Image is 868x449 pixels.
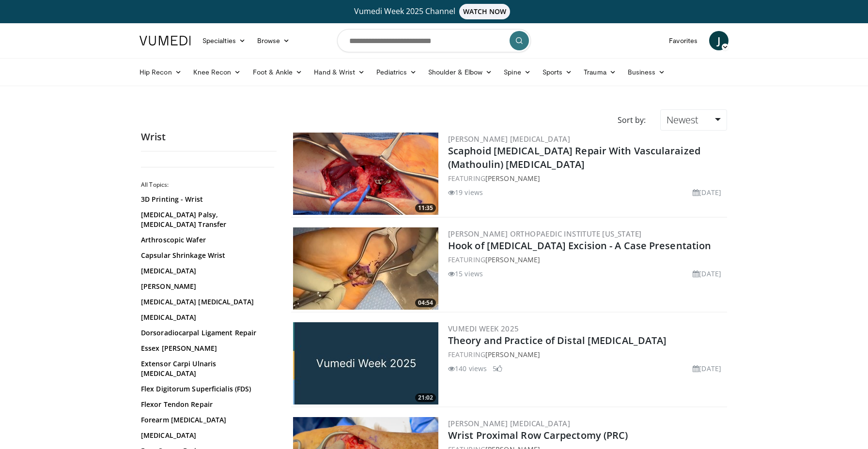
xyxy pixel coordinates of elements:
img: 03c9ca87-b93a-4ff1-9745-16bc53bdccc2.png.300x170_q85_crop-smart_upscale.png [293,133,438,215]
img: 00376a2a-df33-4357-8f72-5b9cd9908985.jpg.300x170_q85_crop-smart_upscale.jpg [293,322,438,404]
a: Forearm [MEDICAL_DATA] [141,415,272,425]
a: Trauma [578,62,622,82]
a: Extensor Carpi Ulnaris [MEDICAL_DATA] [141,359,272,378]
a: Flex Digitorum Superficialis (FDS) [141,384,272,394]
li: [DATE] [693,269,721,279]
a: Specialties [197,31,251,50]
a: Knee Recon [187,62,247,82]
li: 5 [493,363,502,374]
span: 11:35 [415,204,436,212]
a: 3D Printing - Wrist [141,195,272,204]
a: Wrist Proximal Row Carpectomy (PRC) [448,429,628,442]
a: 21:02 [293,322,438,404]
li: 140 views [448,363,487,374]
input: Search topics, interventions [337,29,531,52]
a: [MEDICAL_DATA] [141,431,272,440]
a: Sports [537,62,578,82]
div: FEATURING [448,254,725,265]
a: [PERSON_NAME] [141,282,272,291]
a: 04:54 [293,227,438,310]
a: Theory and Practice of Distal [MEDICAL_DATA] [448,334,666,347]
a: [MEDICAL_DATA] [141,313,272,322]
li: 15 views [448,269,483,279]
div: Sort by: [610,109,653,131]
a: [PERSON_NAME] [485,255,540,264]
li: [DATE] [693,187,721,197]
a: Capsular Shrinkage Wrist [141,251,272,260]
div: FEATURING [448,349,725,359]
a: Flexor Tendon Repair [141,400,272,409]
a: [MEDICAL_DATA] [MEDICAL_DATA] [141,297,272,307]
span: Newest [666,113,698,126]
a: Scaphoid [MEDICAL_DATA] Repair With Vascularaized (Mathoulin) [MEDICAL_DATA] [448,144,700,171]
span: WATCH NOW [459,4,511,19]
a: Pediatrics [371,62,422,82]
img: 411af4a2-5d0f-403f-af37-34f92f7c7660.300x170_q85_crop-smart_upscale.jpg [293,227,438,310]
a: [MEDICAL_DATA] [141,266,272,276]
a: Arthroscopic Wafer [141,235,272,245]
a: Business [622,62,671,82]
h2: All Topics: [141,181,274,189]
span: 21:02 [415,393,436,402]
h2: Wrist [141,131,277,143]
a: Shoulder & Elbow [422,62,498,82]
a: [PERSON_NAME] [MEDICAL_DATA] [448,134,570,144]
a: Foot & Ankle [247,62,309,82]
span: 04:54 [415,299,436,307]
a: Vumedi Week 2025 ChannelWATCH NOW [141,4,727,19]
div: FEATURING [448,173,725,183]
a: Newest [660,109,727,131]
img: VuMedi Logo [139,36,191,45]
a: [PERSON_NAME] [485,350,540,359]
a: Vumedi Week 2025 [448,324,519,333]
a: J [709,31,728,50]
a: [MEDICAL_DATA] Palsy, [MEDICAL_DATA] Transfer [141,210,272,229]
a: Browse [251,31,296,50]
a: [PERSON_NAME] [485,174,540,183]
a: Favorites [663,31,703,50]
a: Hand & Wrist [308,62,371,82]
a: Essex [PERSON_NAME] [141,344,272,353]
li: 19 views [448,187,483,197]
a: Dorsoradiocarpal Ligament Repair [141,328,272,338]
a: [PERSON_NAME] Orthopaedic Institute [US_STATE] [448,229,641,239]
a: Hip Recon [134,62,187,82]
a: [PERSON_NAME] [MEDICAL_DATA] [448,419,570,428]
a: Spine [498,62,536,82]
a: 11:35 [293,133,438,215]
a: Hook of [MEDICAL_DATA] Excision - A Case Presentation [448,239,711,252]
li: [DATE] [693,363,721,374]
